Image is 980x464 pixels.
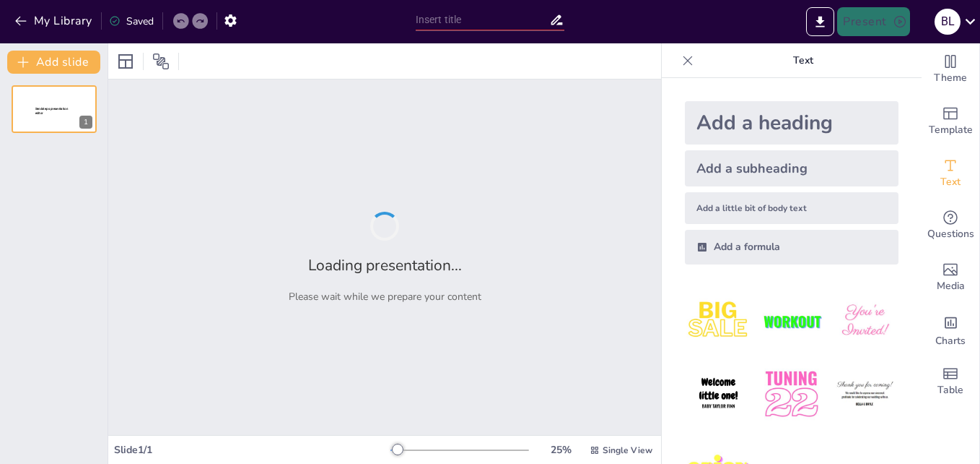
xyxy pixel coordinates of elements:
img: 5.jpeg [758,361,825,428]
div: Add a heading [685,101,898,145]
div: Change the overall theme [922,43,979,95]
img: 6.jpeg [831,361,898,428]
div: Slide 1 / 1 [114,443,390,457]
div: Saved [109,14,154,28]
span: Single View [603,444,652,456]
span: Charts [935,333,966,349]
div: Add charts and graphs [922,304,979,356]
button: Present [837,7,909,36]
img: 1.jpeg [685,288,752,355]
button: Add slide [7,51,100,74]
button: My Library [11,9,98,33]
img: 2.jpeg [758,288,825,355]
span: Template [929,122,973,138]
span: Table [937,382,963,398]
div: Layout [114,50,137,73]
div: B L [935,9,961,35]
img: 4.jpeg [685,361,752,428]
img: 3.jpeg [831,288,898,355]
p: Please wait while we prepare your content [289,290,481,304]
span: Theme [934,70,967,86]
button: B L [935,7,961,36]
div: Get real-time input from your audience [922,199,979,252]
span: Media [937,278,965,294]
div: 1 [12,85,97,133]
span: Text [940,174,961,190]
span: Sendsteps presentation editor [35,107,68,115]
div: Add a little bit of body text [685,192,898,224]
h2: Loading presentation... [308,255,462,275]
div: Add ready made slides [922,95,979,147]
div: 25 % [543,443,578,457]
div: Add a subheading [685,150,898,186]
input: Insert title [416,9,549,30]
span: Position [152,53,170,70]
span: Questions [927,226,974,242]
div: Add a table [922,356,979,408]
p: Text [699,43,907,78]
button: Export to PowerPoint [806,7,834,36]
div: Add text boxes [922,147,979,199]
div: 1 [79,116,92,129]
div: Add images, graphics, shapes or video [922,252,979,304]
div: Add a formula [685,230,898,265]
